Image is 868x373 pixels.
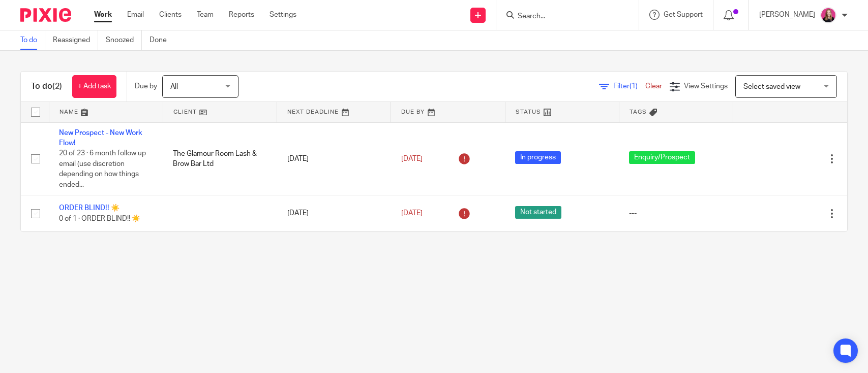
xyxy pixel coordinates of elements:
[59,205,119,212] a: ORDER BLIND!! ☀️
[106,30,142,50] a: Snoozed
[52,82,62,90] span: (2)
[149,30,174,50] a: Done
[94,10,112,20] a: Work
[743,83,800,90] span: Select saved view
[629,151,695,164] span: Enquiry/Prospect
[59,215,140,222] span: 0 of 1 · ORDER BLIND!! ☀️
[59,129,142,147] a: New Prospect - New Work Flow!
[401,210,423,217] span: [DATE]
[270,10,296,20] a: Settings
[20,30,45,50] a: To do
[20,8,71,22] img: Pixie
[820,7,836,23] img: Team%20headshots.png
[517,12,608,21] input: Search
[684,83,728,90] span: View Settings
[613,83,645,90] span: Filter
[72,75,116,98] a: + Add task
[127,10,144,20] a: Email
[135,81,157,91] p: Due by
[163,122,277,195] td: The Glamour Room Lash & Brow Bar Ltd
[515,151,561,164] span: In progress
[31,81,62,92] h1: To do
[197,10,214,20] a: Team
[630,109,647,115] span: Tags
[277,195,391,231] td: [DATE]
[170,83,178,90] span: All
[515,206,561,219] span: Not started
[645,83,662,90] a: Clear
[401,155,423,162] span: [DATE]
[629,208,723,218] div: ---
[277,122,391,195] td: [DATE]
[759,10,815,20] p: [PERSON_NAME]
[53,30,98,50] a: Reassigned
[229,10,254,20] a: Reports
[159,10,182,20] a: Clients
[630,83,638,90] span: (1)
[59,150,146,188] span: 20 of 23 · 6 month follow up email (use discretion depending on how things ended...
[664,11,703,18] span: Get Support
